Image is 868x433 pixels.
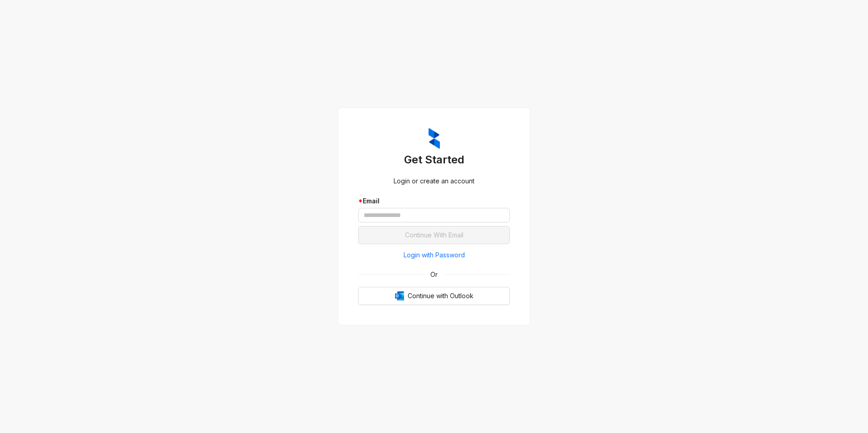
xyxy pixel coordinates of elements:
[358,176,510,186] div: Login or create an account
[358,226,510,244] button: Continue With Email
[408,291,473,301] span: Continue with Outlook
[358,287,510,305] button: OutlookContinue with Outlook
[395,291,404,300] img: Outlook
[358,248,510,262] button: Login with Password
[424,270,444,280] span: Or
[404,250,465,260] span: Login with Password
[429,128,440,149] img: ZumaIcon
[358,196,510,206] div: Email
[358,153,510,167] h3: Get Started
